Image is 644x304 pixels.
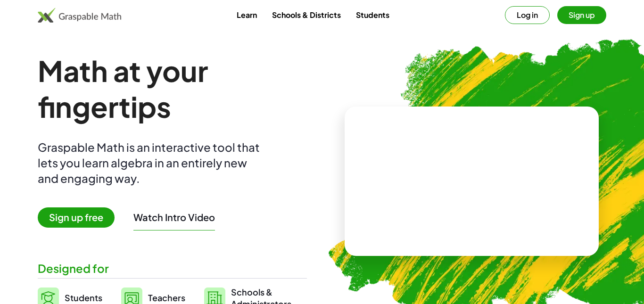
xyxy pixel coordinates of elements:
[38,53,307,124] h1: Math at your fingertips
[38,207,115,228] span: Sign up free
[557,6,606,24] button: Sign up
[38,140,264,186] div: Graspable Math is an interactive tool that lets you learn algebra in an entirely new and engaging...
[264,6,348,24] a: Schools & Districts
[38,261,307,276] div: Designed for
[401,146,543,217] video: What is this? This is dynamic math notation. Dynamic math notation plays a central role in how Gr...
[229,6,264,24] a: Learn
[148,292,185,303] span: Teachers
[348,6,397,24] a: Students
[133,211,215,223] button: Watch Intro Video
[505,6,550,24] button: Log in
[65,292,102,303] span: Students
